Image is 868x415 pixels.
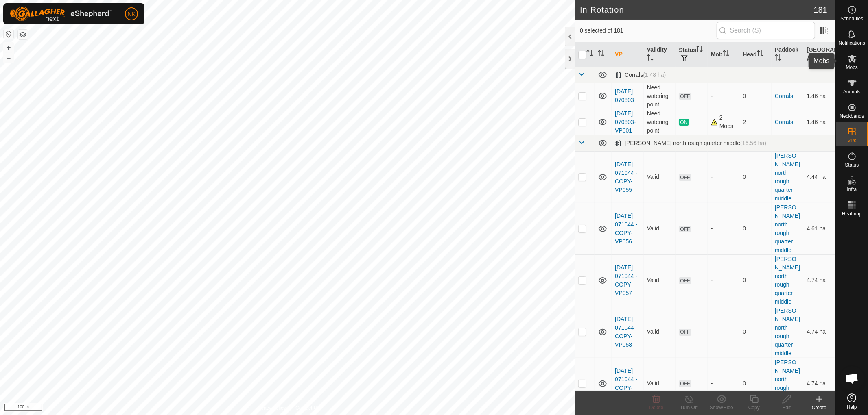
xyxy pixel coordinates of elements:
td: Need watering point [644,83,676,109]
td: 1.46 ha [803,109,835,135]
span: Notifications [839,41,865,46]
a: Corrals [775,93,793,99]
a: [PERSON_NAME] north rough quarter middle [775,307,800,356]
span: Schedules [840,16,863,21]
button: – [4,53,13,63]
div: Open chat [840,366,864,391]
span: VPs [847,138,856,143]
button: Reset Map [4,29,13,39]
p-sorticon: Activate to sort [775,55,781,62]
td: 0 [739,83,772,109]
th: Mob [708,42,740,67]
div: - [711,92,737,100]
th: VP [612,42,644,67]
p-sorticon: Activate to sort [696,47,703,53]
span: (1.48 ha) [643,72,666,78]
p-sorticon: Activate to sort [820,55,826,62]
a: [DATE] 070803-VP001 [615,110,636,134]
span: OFF [679,329,691,336]
a: Privacy Policy [256,404,286,412]
span: Status [845,163,859,167]
th: Status [676,42,708,67]
p-sorticon: Activate to sort [586,51,593,58]
td: Valid [644,358,676,409]
span: Mobs [846,65,858,70]
span: OFF [679,380,691,387]
span: Delete [649,405,664,411]
span: Animals [843,89,861,94]
th: [GEOGRAPHIC_DATA] Area [803,42,835,67]
a: [DATE] 071044 - COPY-VP055 [615,161,637,193]
a: [PERSON_NAME] north rough quarter middle [775,204,800,253]
span: ON [679,119,689,126]
span: OFF [679,174,691,181]
span: OFF [679,93,691,100]
div: Create [803,404,835,411]
td: 4.44 ha [803,151,835,203]
div: Copy [738,404,770,411]
div: - [711,173,737,181]
span: OFF [679,277,691,284]
th: Head [739,42,772,67]
div: - [711,276,737,285]
div: Show/Hide [705,404,738,411]
button: + [4,43,13,52]
img: Gallagher Logo [10,7,112,21]
td: 0 [739,151,772,203]
a: [PERSON_NAME] north rough quarter middle [775,152,800,202]
td: 4.74 ha [803,306,835,358]
div: Corrals [615,72,666,78]
td: 0 [739,254,772,306]
div: [PERSON_NAME] north rough quarter middle [615,140,766,147]
a: Help [836,390,868,413]
button: Map Layers [18,30,28,39]
td: Valid [644,151,676,203]
p-sorticon: Activate to sort [598,51,604,58]
td: 0 [739,358,772,409]
span: Neckbands [840,114,864,119]
p-sorticon: Activate to sort [647,55,654,62]
td: 0 [739,203,772,254]
a: Corrals [775,119,793,125]
div: - [711,328,737,336]
h2: In Rotation [580,5,814,15]
a: Contact Us [295,404,319,412]
td: Valid [644,203,676,254]
td: 4.74 ha [803,358,835,409]
p-sorticon: Activate to sort [757,51,763,58]
span: OFF [679,226,691,232]
th: Paddock [772,42,804,67]
td: Valid [644,306,676,358]
div: Turn Off [673,404,705,411]
a: [DATE] 071044 - COPY-VP056 [615,213,637,245]
td: 4.61 ha [803,203,835,254]
td: Need watering point [644,109,676,135]
span: (16.56 ha) [740,140,766,146]
td: 1.46 ha [803,83,835,109]
input: Search (S) [717,22,815,39]
span: 0 selected of 181 [580,26,717,35]
a: [DATE] 071044 - COPY-VP058 [615,316,637,348]
td: 0 [739,306,772,358]
div: - [711,224,737,233]
a: [DATE] 071044 - COPY-VP057 [615,264,637,296]
td: 4.74 ha [803,254,835,306]
div: - [711,379,737,388]
div: 2 Mobs [711,113,737,130]
span: Heatmap [842,211,862,216]
a: [DATE] 071044 - COPY-VP059 [615,367,637,400]
p-sorticon: Activate to sort [723,51,729,58]
a: [PERSON_NAME] north rough quarter middle [775,256,800,305]
td: 2 [739,109,772,135]
span: Infra [847,187,857,192]
div: Edit [770,404,803,411]
span: 181 [814,4,827,16]
a: [PERSON_NAME] north rough quarter middle [775,359,800,408]
th: Validity [644,42,676,67]
span: NK [127,10,135,18]
a: [DATE] 070803 [615,88,634,103]
td: Valid [644,254,676,306]
span: Help [847,405,857,410]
